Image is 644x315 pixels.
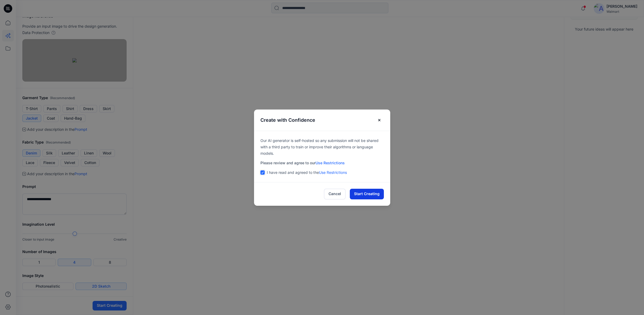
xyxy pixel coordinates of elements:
p: I have read and agreed to the [267,169,347,176]
button: Cancel [324,189,346,199]
p: Our AI generator is self-hosted so any submission will not be shared with a third party to train ... [260,137,384,157]
header: Create with Confidence [254,110,390,131]
a: Use Restrictions [319,170,347,175]
p: Please review and agree to our [260,160,384,166]
button: Close [375,116,384,124]
a: Use Restrictions [315,161,345,165]
button: Start Creating [350,189,384,199]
